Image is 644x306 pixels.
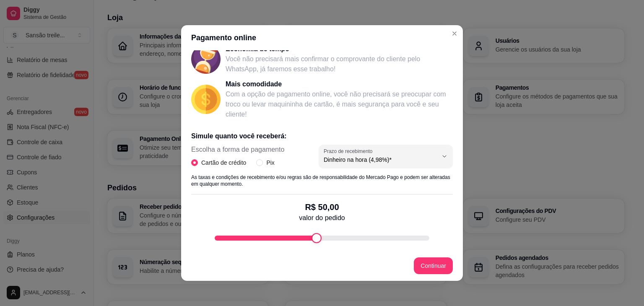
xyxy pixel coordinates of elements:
[324,148,375,155] label: Prazo de recebimento
[181,25,463,50] header: Pagamento online
[191,85,221,114] img: Mais comodidade
[319,145,453,168] button: Prazo de recebimentoDinheiro na hora (4,98%)*
[191,44,221,74] img: Economia de tempo
[263,158,278,167] span: Pix
[226,89,453,119] p: Com a opção de pagamento online, você não precisará se preocupar com troco ou levar maquininha de...
[324,156,438,164] span: Dinheiro na hora (4,98%)*
[191,174,453,187] p: As taxas e condições de recebimento e/ou regras são de responsabilidade do Mercado Pago e podem s...
[215,233,429,243] div: fee-calculator
[198,158,249,167] span: Cartão de crédito
[226,54,453,74] p: Você não precisará mais confirmar o comprovante do cliente pelo WhatsApp, já faremos esse trabalho!
[191,131,453,141] p: Simule quanto você receberá:
[414,257,453,274] button: Continuar
[226,79,453,89] p: Mais comodidade
[299,201,345,213] p: R$ 50,00
[299,213,345,223] p: valor do pedido
[191,145,284,155] span: Escolha a forma de pagamento
[448,27,461,40] button: Close
[191,145,284,167] div: Escolha a forma de pagamento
